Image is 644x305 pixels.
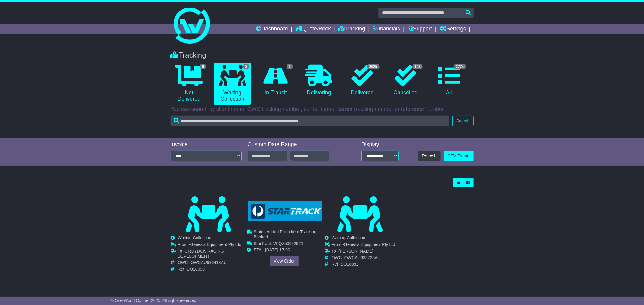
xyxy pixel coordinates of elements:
a: Dashboard [256,24,288,34]
span: 3 [287,64,293,69]
a: Support [408,24,432,34]
span: [PERSON_NAME] [338,249,373,253]
span: Genesis Equipment Pty Ltd [344,242,395,247]
span: Genesis Equipment Pty Ltd [190,242,242,247]
a: Financials [373,24,400,34]
span: 6 [200,64,206,69]
a: 6 Not Delivered [171,63,208,105]
td: OWC - [332,255,395,262]
span: OWCAU635725AU [344,255,381,260]
td: Ref - [332,262,395,267]
span: © One World Courier 2025. All rights reserved. [111,298,198,303]
span: 3 [243,64,250,69]
a: Tracking [338,24,365,34]
div: Custom Date Range [248,141,345,148]
span: 2625 [367,64,380,69]
a: 2774 All [430,63,467,98]
td: From - [332,242,395,249]
a: 2625 Delivered [344,63,381,98]
img: GetCarrierServiceLogo [248,201,323,222]
div: Tracking [168,51,477,60]
div: Invoice [171,141,242,148]
span: OWCAU636418AU [191,260,227,265]
p: You can search by client name, OWC tracking number, carrier name, carrier tracking number or refe... [171,106,474,113]
span: 2774 [454,64,466,69]
span: SO18090 [187,267,205,272]
span: CROYDON RACING DEVELOPMENT [178,249,224,259]
td: To - [332,249,395,255]
span: SO18082 [341,262,358,266]
span: VFQZ50042921 [273,241,303,246]
span: ETA - [DATE] 17:00 [254,248,290,253]
a: Delivering [300,63,338,98]
td: From - [178,242,246,249]
a: 3 Waiting Collection [214,63,251,105]
td: OWC - [178,260,246,267]
span: Status Added From Item Tracking. Booked [254,229,318,239]
span: Waiting Collection [332,235,365,240]
span: 143 [412,64,423,69]
td: - [254,241,322,248]
button: Search [452,116,473,126]
td: Ref - [178,267,246,272]
a: Settings [440,24,466,34]
a: 143 Cancelled [387,63,424,98]
a: 3 In Transit [257,63,294,98]
span: Waiting Collection [178,235,212,240]
a: View Order [270,256,299,266]
span: StarTrack [254,241,272,246]
a: CSV Export [444,151,473,161]
a: Quote/Book [295,24,331,34]
button: Refresh [418,151,441,161]
div: Display [361,141,399,148]
td: To - [178,249,246,260]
